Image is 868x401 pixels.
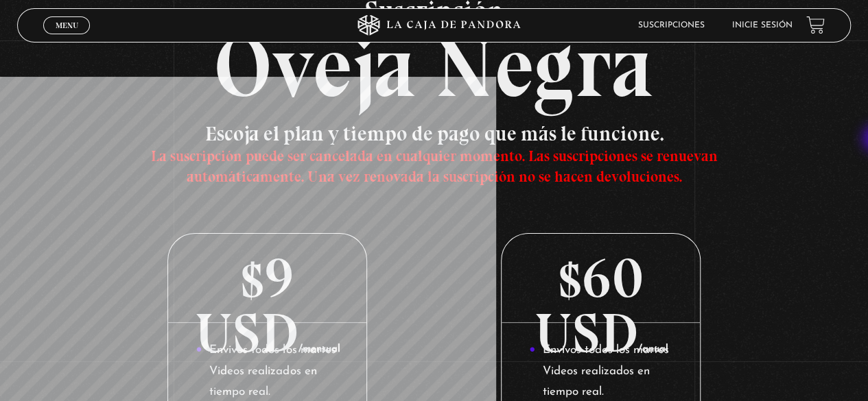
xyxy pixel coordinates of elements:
span: Cerrar [51,32,83,42]
span: Menu [56,21,78,29]
p: $60 USD [502,234,700,323]
a: Suscripciones [638,21,705,29]
a: Inicie sesión [732,21,793,29]
span: La suscripción puede ser cancelada en cualquier momento. Las suscripciones se renuevan automática... [150,147,717,186]
h3: Escoja el plan y tiempo de pago que más le funcione. [101,123,768,185]
a: View your shopping cart [806,16,825,34]
p: $9 USD [168,234,366,323]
